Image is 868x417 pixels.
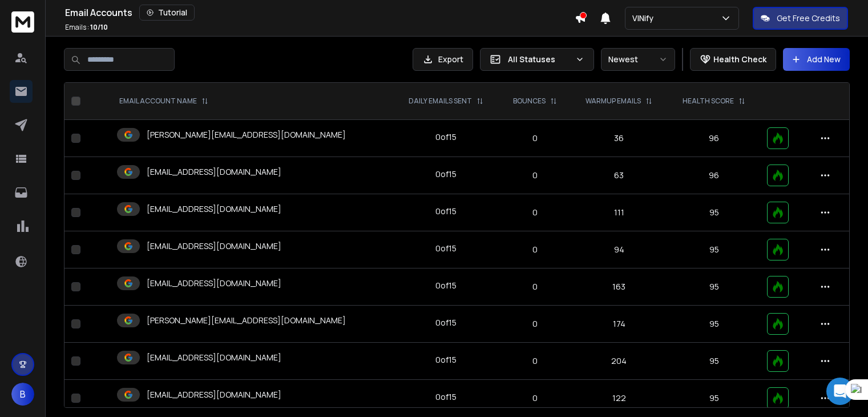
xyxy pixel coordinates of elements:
[435,206,457,217] div: 0 of 15
[65,5,575,21] div: Email Accounts
[753,7,848,30] button: Get Free Credits
[777,13,840,24] p: Get Free Credits
[668,194,760,231] td: 95
[632,13,658,24] p: VINify
[147,166,281,178] p: [EMAIL_ADDRESS][DOMAIN_NAME]
[506,133,564,144] p: 0
[571,380,668,417] td: 122
[435,317,457,328] div: 0 of 15
[435,131,457,143] div: 0 of 15
[506,281,564,292] p: 0
[668,343,760,380] td: 95
[601,48,675,71] button: Newest
[147,278,281,289] p: [EMAIL_ADDRESS][DOMAIN_NAME]
[147,240,281,252] p: [EMAIL_ADDRESS][DOMAIN_NAME]
[435,354,457,366] div: 0 of 15
[571,268,668,306] td: 163
[506,355,564,367] p: 0
[668,157,760,194] td: 96
[783,48,850,71] button: Add New
[668,306,760,343] td: 95
[668,380,760,417] td: 95
[506,207,564,218] p: 0
[139,5,195,21] button: Tutorial
[435,169,457,180] div: 0 of 15
[571,194,668,231] td: 111
[409,97,472,106] p: DAILY EMAILS SENT
[119,97,208,106] div: EMAIL ACCOUNT NAME
[506,392,564,404] p: 0
[513,97,546,106] p: BOUNCES
[571,306,668,343] td: 174
[571,343,668,380] td: 204
[147,315,346,326] p: [PERSON_NAME][EMAIL_ADDRESS][DOMAIN_NAME]
[668,231,760,268] td: 95
[11,383,34,406] button: B
[571,157,668,194] td: 63
[668,268,760,306] td: 95
[147,129,346,141] p: [PERSON_NAME][EMAIL_ADDRESS][DOMAIN_NAME]
[668,120,760,157] td: 96
[690,48,776,71] button: Health Check
[586,97,641,106] p: WARMUP EMAILS
[413,48,473,71] button: Export
[826,378,854,405] div: Open Intercom Messenger
[90,22,108,32] span: 10 / 10
[147,352,281,363] p: [EMAIL_ADDRESS][DOMAIN_NAME]
[506,170,564,181] p: 0
[65,23,108,32] p: Emails :
[435,280,457,291] div: 0 of 15
[571,120,668,157] td: 36
[506,244,564,255] p: 0
[435,243,457,254] div: 0 of 15
[508,54,571,65] p: All Statuses
[435,391,457,403] div: 0 of 15
[147,389,281,400] p: [EMAIL_ADDRESS][DOMAIN_NAME]
[147,203,281,215] p: [EMAIL_ADDRESS][DOMAIN_NAME]
[506,318,564,330] p: 0
[713,54,766,65] p: Health Check
[683,97,734,106] p: HEALTH SCORE
[571,231,668,268] td: 94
